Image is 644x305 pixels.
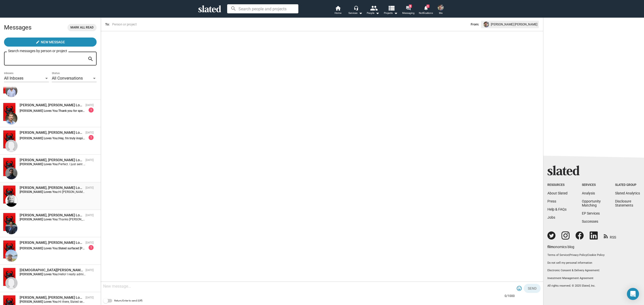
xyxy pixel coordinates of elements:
[105,22,109,26] span: To:
[547,253,569,257] a: Terms of Service
[615,191,640,195] a: Slated Analytics
[86,158,94,162] time: [DATE]
[86,186,94,189] time: [DATE]
[547,183,568,187] div: Resources
[370,4,377,12] mat-icon: people
[599,269,599,272] span: |
[58,247,293,250] span: Slated surfaced [PERSON_NAME] Loves You as a match for my Director interest. I would love to shar...
[86,268,94,272] time: [DATE]
[588,253,605,257] a: Cookie Policy
[4,38,97,47] button: New Message
[570,253,587,257] a: Privacy Policy
[419,10,433,16] span: Notifications
[374,10,380,16] mat-icon: arrow_drop_down
[114,298,142,304] span: Return/Enter to send (Off)
[20,109,58,113] strong: [PERSON_NAME] Loves You:
[20,130,84,135] div: Kate Winter, Kali Loves You
[364,5,382,16] button: People
[86,214,94,217] time: [DATE]
[20,300,58,303] strong: [PERSON_NAME] Loves You:
[89,135,94,140] div: 1
[388,4,395,12] mat-icon: view_list
[41,38,65,47] span: New Message
[547,284,640,288] p: All rights reserved. © 2025 Slated, Inc.
[3,158,15,176] img: Kali Loves You
[58,137,625,140] span: Hey, I'm truly inspired by your project and eager to support it however I can. While I'm unable t...
[335,5,341,11] mat-icon: home
[5,140,17,152] img: Kate Winter
[382,5,399,16] button: Projects
[357,10,364,16] mat-icon: arrow_drop_down
[439,10,442,16] span: Me
[86,241,94,244] time: [DATE]
[20,247,58,250] strong: [PERSON_NAME] Loves You:
[58,300,362,303] span: Hi there, Slated sent me your project [PERSON_NAME] Loves You for my Director interest and it def...
[67,24,97,31] button: Mark all read
[20,218,58,221] strong: [PERSON_NAME] Loves You:
[3,213,15,231] img: Kali Loves You
[402,10,415,16] span: Messaging
[20,268,84,273] div: Muhammad Albany, Kali Loves You
[505,294,515,298] mat-hint: 0/1000
[20,273,58,276] strong: [PERSON_NAME] Loves You:
[3,186,15,204] img: Kali Loves You
[58,218,284,221] span: Thanks [PERSON_NAME]. I'm on the [GEOGRAPHIC_DATA] ([US_STATE]). Would 8 AM or 9 AM Pacific work ...
[547,207,567,211] a: Help & FAQs
[36,40,40,44] mat-icon: create
[367,10,379,16] div: People
[587,253,588,257] span: |
[20,103,84,108] div: Rob Oldfield, Kali Loves You
[582,211,600,215] a: EP Services
[569,253,570,257] span: |
[20,240,84,245] div: Melissa Eidson, Kali Loves You
[399,5,417,16] a: 5Messaging
[423,5,428,10] mat-icon: notifications
[409,5,412,8] span: 5
[615,183,640,187] div: Slated Group
[384,10,398,16] span: Projects
[5,250,17,262] img: Melissa Eidson
[438,5,444,11] img: Aaron Thomas Nelson
[547,215,555,219] a: Jobs
[615,199,633,207] a: DisclosureStatements
[86,104,94,107] time: [DATE]
[426,5,429,8] span: 1
[5,277,17,289] img: Muhammad Albany
[547,199,556,203] a: Press
[627,288,639,300] div: Open Intercom Messenger
[3,130,15,148] img: Kali Loves You
[516,285,522,291] mat-icon: tag_faces
[406,6,411,10] mat-icon: forum
[547,245,553,249] span: film
[20,213,84,218] div: Ken mandeville, Kali Loves You
[4,76,23,81] span: All Inboxes
[52,76,83,81] span: All Conversations
[5,167,17,179] img: Poya Shohani
[5,112,17,124] img: Rob Oldfield
[582,199,601,207] a: OpportunityMatching
[528,284,537,293] span: Send
[70,25,94,30] span: Mark all read
[524,284,541,293] button: Send
[3,103,15,121] img: Kali Loves You
[58,109,228,113] span: Thank you for spending the time to get back to me. Good luck with the financial stuff. And I hope...
[20,137,58,140] strong: [PERSON_NAME] Loves You:
[58,190,156,194] span: Hi [PERSON_NAME], I just sent everything over. Thanks! [PERSON_NAME]
[20,190,58,194] strong: [PERSON_NAME] Loves You:
[5,222,17,234] img: Ken mandeville
[89,245,94,250] div: 1
[329,5,347,16] a: Home
[347,5,364,16] button: Services
[20,158,84,162] div: Poya Shohani, Kali Loves You
[417,5,435,16] a: 1Notifications
[547,191,568,195] a: About Slated
[88,55,94,63] mat-icon: search
[20,162,58,166] strong: [PERSON_NAME] Loves You:
[348,10,363,16] div: Services
[393,10,399,16] mat-icon: arrow_drop_down
[582,219,598,223] a: Successes
[20,295,84,300] div: Alistair Reid, Kali Loves You
[58,162,176,166] span: Perfect. I just sent the deck, script, Slated financial analysis, and director noms/awards.
[4,21,31,33] h2: Messages
[3,268,15,286] img: Kali Loves You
